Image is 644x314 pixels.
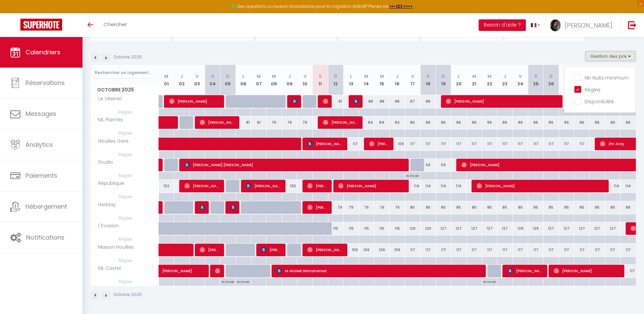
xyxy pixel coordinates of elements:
[343,201,358,214] div: 79
[374,116,389,129] div: 84
[359,116,374,129] div: 84
[374,65,389,95] th: 15
[162,261,209,274] span: [PERSON_NAME]
[91,108,159,116] span: Règles
[380,73,384,80] abbr: M
[159,65,174,95] th: 01
[237,278,250,284] p: No Checkin
[451,180,466,192] div: 114
[200,243,220,256] span: [PERSON_NAME]
[513,222,528,235] div: 129
[282,65,297,95] th: 09
[497,138,513,150] div: 117
[18,18,77,23] div: Domaine: [DOMAIN_NAME]
[169,95,220,108] span: [PERSON_NAME]
[92,244,135,251] span: Maison Houilles
[334,73,337,80] abbr: D
[420,180,436,192] div: 114
[211,73,214,80] abbr: S
[477,179,604,192] span: [PERSON_NAME]
[503,73,506,80] abbr: J
[92,95,124,103] span: Le Vésinet
[549,73,553,80] abbr: D
[528,244,543,256] div: 117
[359,244,374,256] div: 109
[220,65,236,95] th: 05
[528,116,543,129] div: 86
[497,201,513,214] div: 85
[482,244,497,256] div: 117
[292,95,297,108] span: [PERSON_NAME]
[374,222,389,235] div: 115
[590,65,605,95] th: 29
[251,116,266,129] div: 81
[19,11,33,16] div: v 4.0.25
[92,222,121,230] span: L'Evasion
[364,73,368,80] abbr: M
[574,138,589,150] div: 117
[411,73,414,80] abbr: V
[559,201,574,214] div: 85
[559,244,574,256] div: 117
[389,116,405,129] div: 83
[574,201,589,214] div: 85
[35,40,52,45] div: Domaine
[95,67,155,79] input: Rechercher un logement...
[420,138,436,150] div: 117
[482,116,497,129] div: 86
[451,222,466,235] div: 127
[420,116,436,129] div: 86
[200,116,235,129] span: [PERSON_NAME]
[466,222,482,235] div: 127
[574,244,589,256] div: 117
[585,51,636,61] button: Gestion des prix
[436,65,451,95] th: 19
[92,116,125,124] span: ML Plantes
[513,244,528,256] div: 117
[266,116,282,129] div: 76
[226,73,229,80] abbr: D
[519,73,522,80] abbr: V
[590,201,605,214] div: 85
[77,39,82,45] img: tab_keywords_by_traffic_grey.svg
[91,129,159,137] span: Règles
[550,19,560,31] img: ...
[508,264,543,277] span: [PERSON_NAME] [PERSON_NAME]
[545,13,621,37] a: ... [PERSON_NAME]
[313,65,328,95] th: 11
[559,116,574,129] div: 86
[620,265,636,277] div: 117
[466,116,482,129] div: 86
[405,116,420,129] div: 86
[420,95,436,108] div: 88
[369,137,389,150] span: [PERSON_NAME] [PERSON_NAME]
[420,201,436,214] div: 85
[420,159,436,171] div: 56
[242,73,244,80] abbr: L
[451,201,466,214] div: 85
[446,95,558,108] span: [PERSON_NAME]
[405,138,420,150] div: 117
[479,19,526,31] button: Besoin d'aide ?
[466,138,482,150] div: 117
[92,159,117,166] span: Studio
[196,73,199,80] abbr: V
[497,244,513,256] div: 117
[159,265,174,278] a: [PERSON_NAME]
[389,244,405,256] div: 109
[405,244,420,256] div: 117
[605,201,620,214] div: 85
[20,19,62,31] img: Super Booking
[451,65,466,95] th: 20
[200,201,205,214] span: [PERSON_NAME]
[565,21,612,30] span: [PERSON_NAME]
[605,116,620,129] div: 86
[436,222,451,235] div: 127
[246,179,281,192] span: [PERSON_NAME]
[282,180,297,192] div: 105
[236,65,251,95] th: 06
[528,138,543,150] div: 117
[104,21,127,28] span: Chercher
[11,18,16,23] img: website_grey.svg
[91,85,159,95] span: Octobre 2025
